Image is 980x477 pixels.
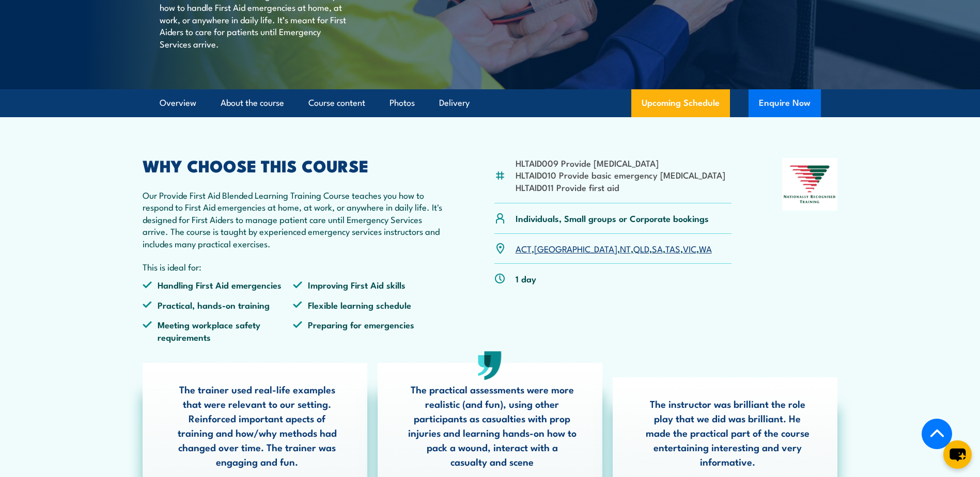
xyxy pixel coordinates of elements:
[143,299,293,311] li: Practical, hands-on training
[620,242,631,255] a: NT
[516,169,725,181] li: HLTAID010 Provide basic emergency [MEDICAL_DATA]
[143,261,444,273] p: This is ideal for:
[652,242,663,255] a: SA
[631,89,730,117] a: Upcoming Schedule
[633,242,649,255] a: QLD
[683,242,696,255] a: VIC
[293,299,444,311] li: Flexible learning schedule
[143,319,293,343] li: Meeting workplace safety requirements
[439,89,470,117] a: Delivery
[308,89,365,117] a: Course content
[516,273,536,284] p: 1 day
[390,89,415,117] a: Photos
[516,157,725,169] li: HLTAID009 Provide [MEDICAL_DATA]
[749,89,821,117] button: Enquire Now
[516,242,532,255] a: ACT
[782,158,838,211] img: Nationally Recognised Training logo.
[534,242,617,255] a: [GEOGRAPHIC_DATA]
[173,382,341,469] p: The trainer used real-life examples that were relevant to our setting. Reinforced important apect...
[408,382,577,469] p: The practical assessments were more realistic (and fun), using other participants as casualties w...
[643,396,812,469] p: The instructor was brilliant the role play that we did was brilliant. He made the practical part ...
[516,212,709,224] p: Individuals, Small groups or Corporate bookings
[516,243,712,255] p: , , , , , , ,
[699,242,712,255] a: WA
[160,89,196,117] a: Overview
[143,158,444,172] h2: WHY CHOOSE THIS COURSE
[516,181,725,193] li: HLTAID011 Provide first aid
[143,189,444,249] p: Our Provide First Aid Blended Learning Training Course teaches you how to respond to First Aid em...
[221,89,284,117] a: About the course
[293,319,444,343] li: Preparing for emergencies
[943,440,972,469] button: chat-button
[143,279,293,291] li: Handling First Aid emergencies
[665,242,680,255] a: TAS
[293,279,444,291] li: Improving First Aid skills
